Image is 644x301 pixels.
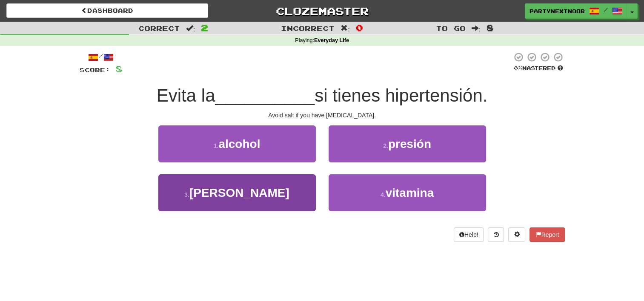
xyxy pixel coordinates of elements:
[184,191,189,198] small: 3 .
[138,24,180,32] span: Correct
[512,65,565,72] div: Mastered
[80,66,110,74] span: Score:
[329,125,486,162] button: 2.presión
[218,137,260,150] span: alcohol
[472,25,481,32] span: :
[315,85,487,105] span: si tienes hipertensión.
[186,25,195,32] span: :
[215,85,315,105] span: __________
[454,227,484,242] button: Help!
[383,142,388,149] small: 2 .
[381,191,386,198] small: 4 .
[314,37,349,43] strong: Everyday Life
[221,3,423,18] a: Clozemaster
[386,186,434,199] span: vitamina
[436,24,466,32] span: To go
[80,111,565,119] div: Avoid salt if you have [MEDICAL_DATA].
[214,142,219,149] small: 1 .
[80,52,123,62] div: /
[115,63,123,74] span: 8
[341,25,350,32] span: :
[530,227,564,242] button: Report
[514,65,522,71] span: 0 %
[201,23,208,33] span: 2
[158,174,316,211] button: 3.[PERSON_NAME]
[530,7,585,15] span: partynextnoor
[488,227,504,242] button: Round history (alt+y)
[388,137,431,150] span: presión
[329,174,486,211] button: 4.vitamina
[6,3,208,18] a: Dashboard
[356,23,363,33] span: 0
[487,23,494,33] span: 8
[525,3,627,19] a: partynextnoor /
[281,24,335,32] span: Incorrect
[158,125,316,162] button: 1.alcohol
[157,85,215,105] span: Evita la
[189,186,289,199] span: [PERSON_NAME]
[604,7,608,13] span: /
